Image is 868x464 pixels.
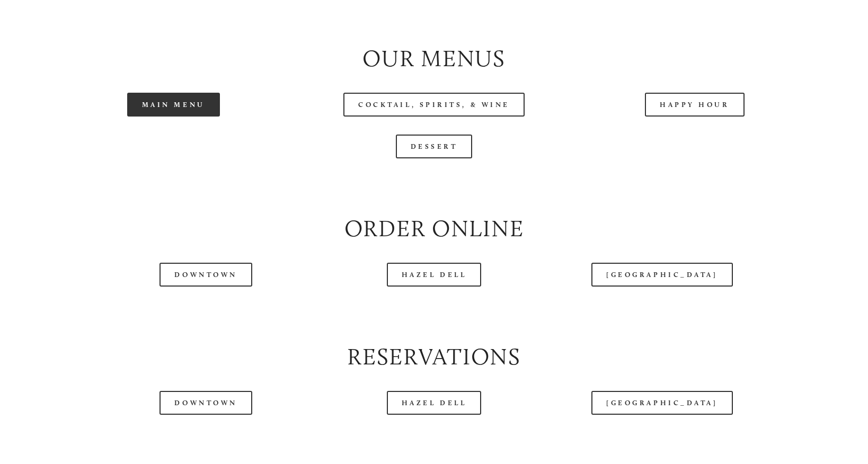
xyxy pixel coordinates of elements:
[52,341,816,373] h2: Reservations
[343,93,525,117] a: Cocktail, Spirits, & Wine
[591,263,732,287] a: [GEOGRAPHIC_DATA]
[127,93,220,117] a: Main Menu
[396,135,473,158] a: Dessert
[160,391,252,415] a: Downtown
[160,263,252,287] a: Downtown
[387,391,482,415] a: Hazel Dell
[645,93,745,117] a: Happy Hour
[591,391,732,415] a: [GEOGRAPHIC_DATA]
[387,263,482,287] a: Hazel Dell
[52,212,816,245] h2: Order Online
